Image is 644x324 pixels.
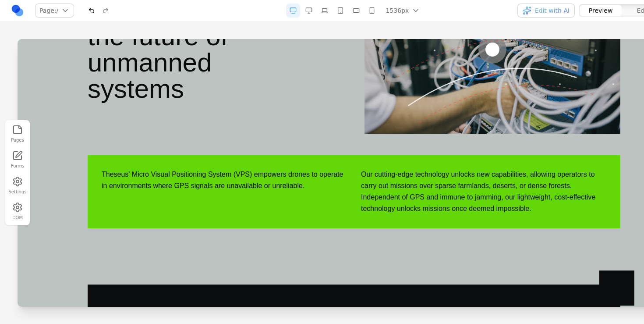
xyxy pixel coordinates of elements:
[8,174,27,197] button: Settings
[286,4,300,18] button: Desktop Wide
[349,4,363,18] button: Mobile Landscape
[589,6,613,15] span: Preview
[8,123,27,145] button: Pages
[302,4,316,18] button: Desktop
[8,200,27,223] button: DOM
[381,4,426,18] button: 1536px
[333,4,347,18] button: Tablet
[318,4,332,18] button: Laptop
[343,130,589,175] p: Our cutting-edge technology unlocks new capabilities, allowing operators to carry out missions ov...
[365,4,379,18] button: Mobile
[517,4,575,18] button: Edit with AI
[8,149,27,171] a: Forms
[35,4,74,18] button: Page:/
[535,6,570,15] span: Edit with AI
[84,130,329,153] p: Theseus' Micro Visual Positioning System (VPS) empowers drones to operate in environments where G...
